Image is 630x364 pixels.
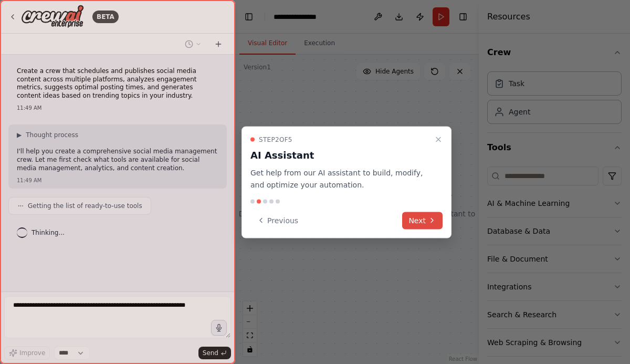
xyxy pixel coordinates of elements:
p: Get help from our AI assistant to build, modify, and optimize your automation. [250,167,430,191]
button: Previous [250,212,304,229]
button: Close walkthrough [432,133,445,146]
button: Next [402,212,443,229]
button: Hide left sidebar [241,9,256,24]
h3: AI Assistant [250,148,430,163]
span: Step 2 of 5 [259,136,292,144]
